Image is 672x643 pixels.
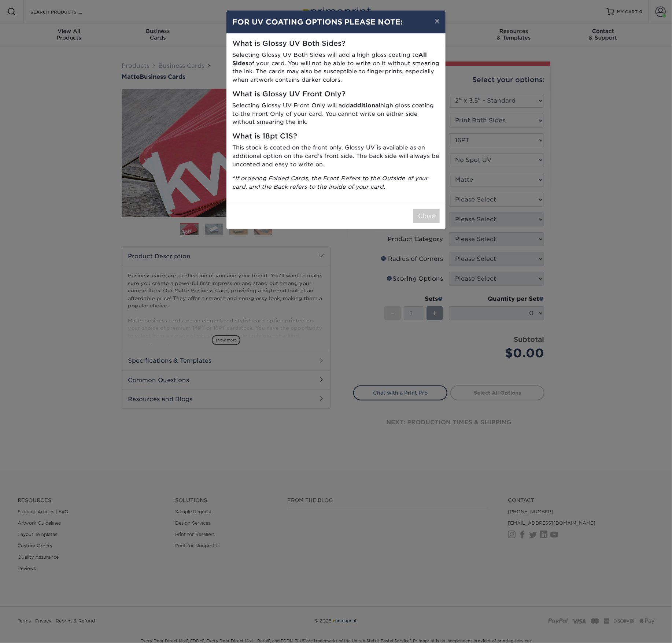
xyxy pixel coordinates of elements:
[232,90,440,99] h5: What is Glossy UV Front Only?
[350,102,380,109] strong: additional
[232,16,440,27] h4: FOR UV COATING OPTIONS PLEASE NOTE:
[232,101,440,126] p: Selecting Glossy UV Front Only will add high gloss coating to the Front Only of your card. You ca...
[232,40,440,48] h5: What is Glossy UV Both Sides?
[429,11,446,31] button: ×
[232,51,427,67] strong: All Sides
[232,175,428,190] i: *If ordering Folded Cards, the Front Refers to the Outside of your card, and the Back refers to t...
[413,209,440,223] button: Close
[232,144,440,169] p: This stock is coated on the front only. Glossy UV is available as an additional option on the car...
[232,51,440,84] p: Selecting Glossy UV Both Sides will add a high gloss coating to of your card. You will not be abl...
[232,132,440,141] h5: What is 18pt C1S?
